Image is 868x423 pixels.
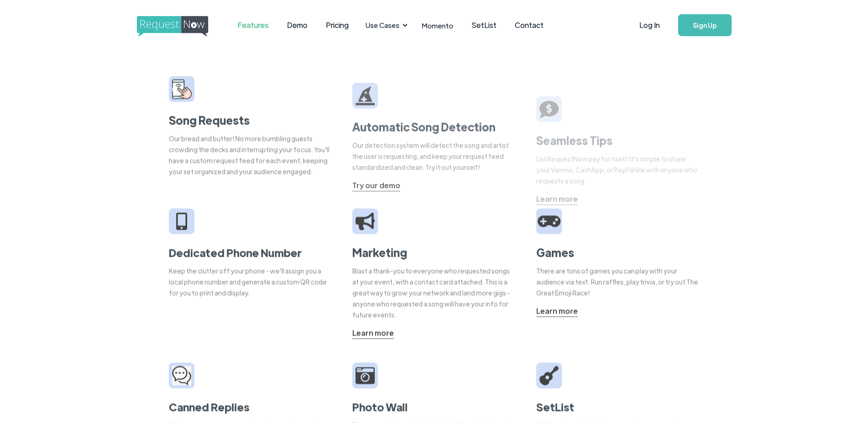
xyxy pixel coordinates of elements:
[169,113,250,127] strong: Song Requests
[352,140,516,173] div: Our detection system will detect the song and artist the user is requesting, and keep your reques...
[360,11,410,39] div: Use Cases
[228,11,278,39] a: Features
[536,399,574,414] strong: SetList
[539,366,559,385] img: guitar
[413,12,463,39] a: Momento
[169,245,302,260] strong: Dedicated Phone Number
[463,11,506,39] a: SetList
[137,16,225,37] img: requestnow logo
[366,20,399,30] div: Use Cases
[352,265,516,320] div: Blast a thank-you to everyone who requested songs at your event, with a contact card attached. Th...
[356,366,375,385] img: camera icon
[172,79,191,99] img: smarphone
[278,11,317,39] a: Demo
[317,11,358,39] a: Pricing
[137,16,205,34] a: home
[352,245,407,259] strong: Marketing
[536,305,578,316] div: Learn more
[536,194,578,205] a: Learn more
[506,11,553,39] a: Contact
[538,212,561,230] img: video game
[352,180,400,191] a: Try our demo
[539,100,559,119] img: tip sign
[352,399,408,414] strong: Photo Wall
[352,180,400,191] div: Try our demo
[352,119,496,134] strong: Automatic Song Detection
[352,327,394,339] a: Learn more
[536,265,700,298] div: There are tons of games you can play with your audience via text. Run raffles, play trivia, or tr...
[536,133,613,147] strong: Seamless Tips
[352,327,394,338] div: Learn more
[536,245,574,259] strong: Games
[169,265,332,298] div: Keep the clutter off your phone - we'll assign you a local phone number and generate a custom QR ...
[172,366,191,385] img: camera icon
[536,194,578,205] div: Learn more
[678,14,732,36] a: Sign Up
[356,213,375,230] img: megaphone
[169,399,249,414] strong: Canned Replies
[169,133,332,177] div: Our bread and butter! No more bumbling guests crowding the decks and interrupting your focus. You...
[176,212,187,230] img: iphone
[536,305,578,317] a: Learn more
[536,153,700,186] div: Let RequestNow pay for itself! It's simple to share your Venmo, CashApp, or PayPal link with anyo...
[356,86,375,105] img: wizard hat
[630,9,669,41] a: Log In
